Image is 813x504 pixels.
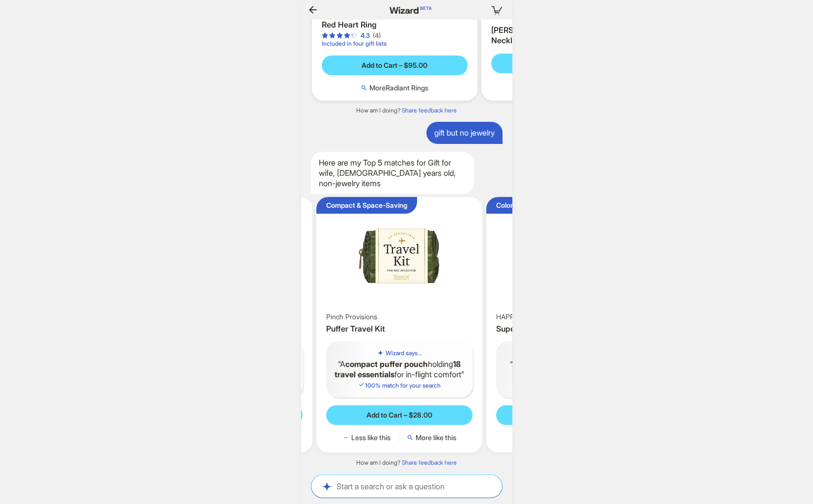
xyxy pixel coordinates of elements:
[301,459,512,467] div: How am I doing?
[334,359,465,380] q: A holding for in-flight comfort
[373,31,381,40] div: (4)
[311,152,474,194] div: Here are my Top 5 matches for Gift for wife, [DEMOGRAPHIC_DATA] years old, non-jewelry items
[301,107,512,114] div: How am I doing?
[344,32,350,39] span: star
[320,201,478,310] img: Puffer Travel Kit
[416,433,456,442] span: More like this
[386,349,422,357] h5: Wizard says...
[362,61,427,70] span: Add to Cart – $95.00
[358,382,441,389] span: 100 % match for your search
[322,31,370,40] div: 4.3 out of 5 stars
[361,31,370,40] div: 4.3
[326,312,377,321] span: Pinch Provisions
[322,9,468,30] h3: [PERSON_NAME] Timeless Elevated Red Heart Ring
[402,107,457,114] a: Share feedback here
[496,312,640,321] span: HAPPY SOCKS NORTH AMERICA INC - SPEC
[329,32,336,39] span: star
[351,433,391,442] span: Less like this
[322,40,468,48] span: Included in four gift lists
[336,32,343,39] span: star
[351,32,358,39] span: star
[345,359,428,369] b: compact puffer pouch
[335,359,461,379] b: 18 travel essentials
[426,122,503,144] div: gift but no jewelry
[496,324,643,334] h3: Super Mom Socks
[369,84,428,92] span: More Radiant Rings
[402,459,457,466] a: Share feedback here
[366,411,432,420] span: Add to Cart – $28.00
[326,201,407,210] div: Compact & Space-Saving
[504,359,635,380] q: A sock set inspired by for [DATE] gifting
[326,324,473,334] h3: Puffer Travel Kit
[322,32,328,39] span: star
[491,25,638,46] h3: [PERSON_NAME] Sterling Silver Love Necklace
[490,201,648,310] img: Super Mom Socks
[496,201,569,210] div: Colorful Pop Art Design
[322,56,468,75] button: Add to Cart – $95.00
[353,83,436,93] button: MoreRadiant Rings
